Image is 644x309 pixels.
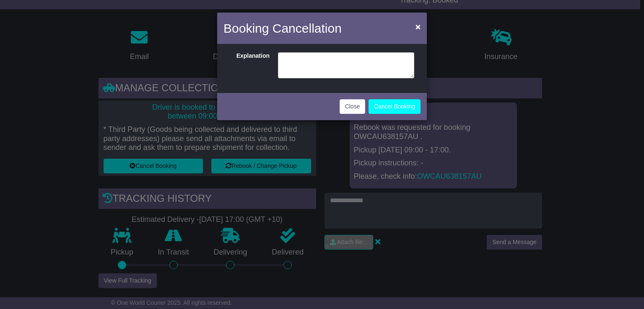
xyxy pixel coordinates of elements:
h4: Booking Cancellation [223,19,342,38]
span: × [415,22,421,31]
button: Cancel Booking [369,99,421,114]
button: Close [411,18,425,35]
label: Explanation [226,52,274,76]
button: Close [340,99,366,114]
